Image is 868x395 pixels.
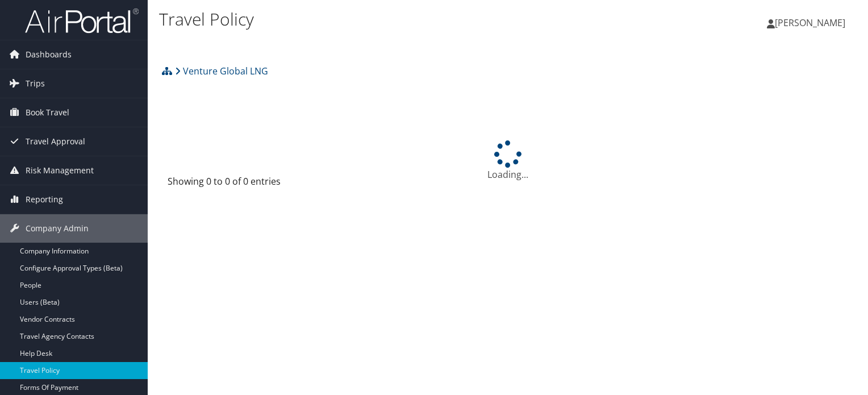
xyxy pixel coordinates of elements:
span: Trips [26,69,45,98]
h1: Travel Policy [159,7,624,31]
a: [PERSON_NAME] [767,6,857,40]
div: Loading... [159,140,857,181]
img: airportal-logo.png [25,7,139,34]
a: Venture Global LNG [175,60,268,82]
span: Book Travel [26,98,69,127]
div: Showing 0 to 0 of 0 entries [168,174,325,194]
span: Reporting [26,185,63,214]
span: [PERSON_NAME] [775,16,845,29]
span: Risk Management [26,156,94,185]
span: Dashboards [26,40,72,69]
span: Company Admin [26,214,89,243]
span: Travel Approval [26,127,85,156]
